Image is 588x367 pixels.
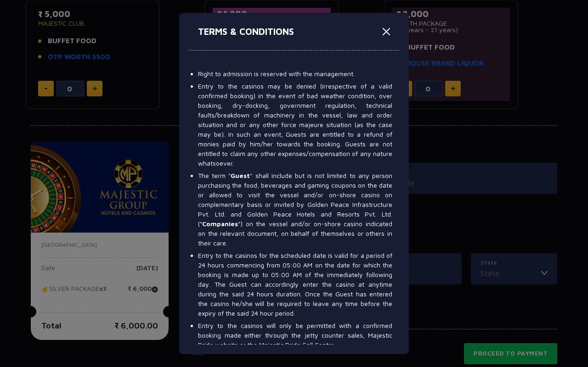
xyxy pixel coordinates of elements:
[379,24,394,39] button: Close
[198,171,392,248] li: The term " " shall include but is not limited to any person purchasing the food, beverages and ga...
[198,250,392,318] li: Entry to the casinos for the scheduled date is valid for a period of 24 hours commencing from 05:...
[231,172,250,179] b: Guest
[198,26,294,37] b: TERMS & CONDITIONS
[202,220,238,228] b: Companies
[198,321,392,350] li: Entry to the casinos will only be permitted with a confirmed booking made either through the jett...
[198,81,392,168] li: Entry to the casinos may be denied (irrespective of a valid confirmed booking) in the event of ba...
[198,69,392,78] li: Right to admission is reserved with the management.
